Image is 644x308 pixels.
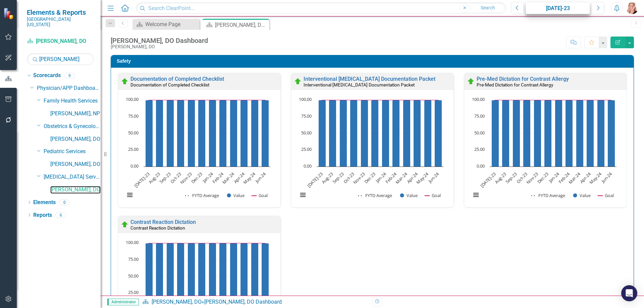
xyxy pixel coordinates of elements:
[50,135,101,143] a: [PERSON_NAME], DO
[382,100,389,167] path: Jan-24, 100. Value.
[536,171,550,185] text: Dec-23
[427,171,440,184] text: Jun-24
[294,77,302,85] img: On Target
[493,99,612,101] g: Goal, series 3 of 3. Line with 12 data points.
[50,161,101,168] a: [PERSON_NAME], DO
[320,171,334,185] text: Aug-23
[555,100,562,167] path: Jan-24, 100. Value.
[479,171,497,189] text: [DATE]-23
[198,100,206,167] path: Dec-23, 100. Value.
[128,146,139,152] text: 25.00
[474,113,485,119] text: 75.00
[464,73,627,207] div: Double-Click to Edit
[148,242,267,244] g: Goal, series 3 of 3. Line with 12 data points.
[607,100,615,167] path: Jun-24, 100. Value.
[130,82,209,87] small: Documentation of Completed Checklist
[130,225,185,231] small: Contrast Reaction Dictation
[579,171,592,184] text: Apr-24
[136,2,506,14] input: Search ClearPoint...
[573,192,591,198] button: Show Value
[128,113,139,119] text: 75.00
[27,38,94,45] a: [PERSON_NAME], DO
[121,77,129,85] img: On Target
[531,192,566,198] button: Show FYTD Average
[128,256,139,262] text: 75.00
[318,100,326,167] path: Jul-23, 100. Value.
[474,130,485,136] text: 50.00
[481,5,495,10] span: Search
[331,171,345,185] text: Sep-23
[493,171,507,185] text: Aug-23
[491,100,499,167] path: Jul-23, 100. Value.
[219,100,227,167] path: Feb-24, 100. Value.
[121,221,129,229] img: On Target
[242,171,257,185] text: May-24
[152,299,202,305] a: [PERSON_NAME], DO
[400,192,418,198] button: Show Value
[468,97,620,205] svg: Interactive chart
[146,100,269,167] g: Value, series 2 of 3. Bar series with 12 bars.
[44,97,101,105] a: Family Health Services
[472,96,485,102] text: 100.00
[3,7,15,19] img: ClearPoint Strategy
[177,100,184,167] path: Oct-23, 100. Value.
[394,171,409,185] text: Mar-24
[301,113,312,119] text: 75.00
[59,199,70,205] div: 0
[107,299,139,305] span: Administrator
[211,171,225,185] text: Feb-24
[33,199,56,206] a: Elements
[298,190,308,200] button: View chart menu, Chart
[318,100,442,167] g: Value, series 2 of 3. Bar series with 12 bars.
[44,173,101,181] a: [MEDICAL_DATA] Services
[415,171,430,185] text: May-24
[467,77,475,85] img: On Target
[350,100,357,167] path: Oct-23, 100. Value.
[565,100,573,167] path: Feb-24, 100. Value.
[597,100,604,167] path: May-24, 100. Value.
[342,171,356,184] text: Oct-23
[111,44,208,49] div: [PERSON_NAME], DO
[158,171,172,185] text: Sep-23
[600,171,613,184] text: Jun-24
[413,100,421,167] path: Apr-24, 100. Value.
[254,171,267,184] text: Jun-24
[111,37,208,44] div: [PERSON_NAME], DO Dashboard
[64,73,75,78] div: 9
[374,171,387,184] text: Jan-24
[504,171,518,185] text: Sep-23
[434,100,442,167] path: Jun-24, 100. Value.
[179,171,193,185] text: Nov-23
[306,171,324,189] text: [DATE]-23
[33,211,52,219] a: Reports
[130,76,224,82] a: Documentation of Completed Checklist
[406,171,419,184] text: Apr-24
[502,100,509,167] path: Aug-23, 100. Value.
[134,20,198,28] a: Welcome Page
[294,97,447,205] svg: Interactive chart
[230,100,237,167] path: Mar-24, 100. Value.
[424,100,431,167] path: May-24, 100. Value.
[27,8,94,16] span: Elements & Reports
[44,148,101,156] a: Pediatric Services
[329,100,336,167] path: Aug-23, 100. Value.
[304,163,312,169] text: 0.00
[352,171,366,185] text: Nov-23
[190,171,204,185] text: Dec-23
[474,146,485,152] text: 25.00
[204,299,282,305] div: [PERSON_NAME], DO Dashboard
[117,59,630,64] h3: Safety
[128,289,139,295] text: 25.00
[339,100,347,167] path: Sep-23, 100. Value.
[294,97,450,205] div: Chart. Highcharts interactive chart.
[133,171,151,189] text: [DATE]-23
[215,21,268,29] div: [PERSON_NAME], DO Dashboard
[50,110,101,118] a: [PERSON_NAME], NP
[425,192,441,198] button: Show Goal
[477,82,553,87] small: Pre-Med Dictation for Contrast Allergy
[304,82,415,87] small: Interventional [MEDICAL_DATA] Documentation Packet
[128,273,139,279] text: 50.00
[209,100,216,167] path: Jan-24, 100. Value.
[513,100,520,167] path: Sep-23, 100. Value.
[491,100,615,167] g: Value, series 2 of 3. Bar series with 12 bars.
